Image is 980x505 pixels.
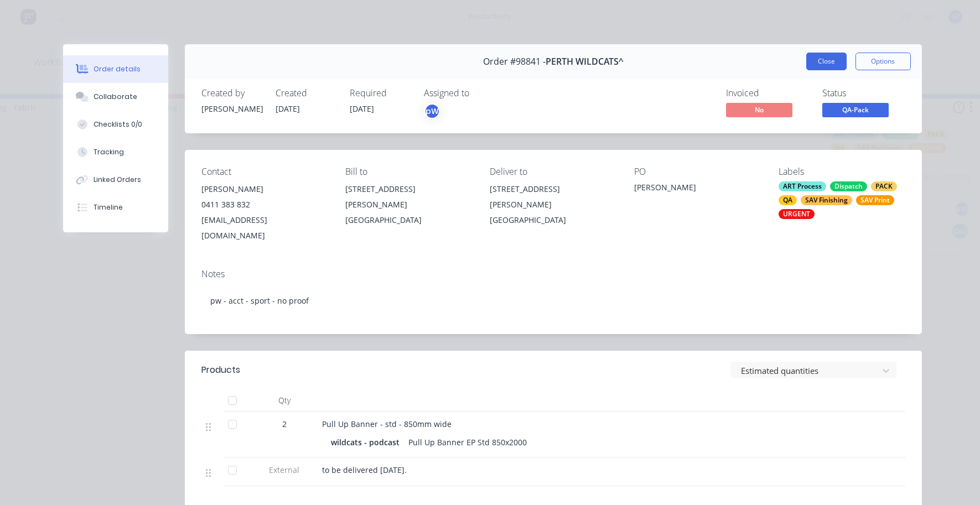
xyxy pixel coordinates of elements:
[822,103,889,119] button: QA-Pack
[490,166,616,177] div: Deliver to
[779,166,905,177] div: Labels
[201,88,262,98] div: Created by
[490,181,616,228] div: [STREET_ADDRESS][PERSON_NAME][GEOGRAPHIC_DATA]
[345,212,472,228] div: [GEOGRAPHIC_DATA]
[726,103,792,117] span: No
[404,434,531,450] div: Pull Up Banner EP Std 850x2000
[94,64,141,74] div: Order details
[63,111,168,138] button: Checklists 0/0
[63,55,168,83] button: Order details
[871,181,897,191] div: PACK
[201,181,328,243] div: [PERSON_NAME]0411 383 832[EMAIL_ADDRESS][DOMAIN_NAME]
[63,83,168,111] button: Collaborate
[282,418,287,430] span: 2
[201,269,905,279] div: Notes
[490,181,616,212] div: [STREET_ADDRESS][PERSON_NAME]
[483,56,546,67] span: Order #98841 -
[322,419,452,429] span: Pull Up Banner - std - 850mm wide
[350,103,374,114] span: [DATE]
[94,202,123,212] div: Timeline
[276,88,336,98] div: Created
[830,181,867,191] div: Dispatch
[201,103,262,114] div: [PERSON_NAME]
[779,195,797,205] div: QA
[350,88,411,98] div: Required
[331,434,404,450] div: wildcats - podcast
[345,181,472,228] div: [STREET_ADDRESS][PERSON_NAME][GEOGRAPHIC_DATA]
[201,197,328,212] div: 0411 383 832
[94,119,142,129] div: Checklists 0/0
[490,212,616,228] div: [GEOGRAPHIC_DATA]
[201,363,240,377] div: Products
[345,166,472,177] div: Bill to
[634,181,761,197] div: [PERSON_NAME]
[201,212,328,243] div: [EMAIL_ADDRESS][DOMAIN_NAME]
[779,209,815,219] div: URGENT
[424,88,535,98] div: Assigned to
[201,181,328,197] div: [PERSON_NAME]
[806,53,847,70] button: Close
[546,56,624,67] span: PERTH WILDCATS^
[822,88,905,98] div: Status
[63,194,168,221] button: Timeline
[779,181,826,191] div: ART Process
[63,166,168,194] button: Linked Orders
[345,181,472,212] div: [STREET_ADDRESS][PERSON_NAME]
[726,88,809,98] div: Invoiced
[856,195,894,205] div: SAV Print
[94,147,124,157] div: Tracking
[634,166,761,177] div: PO
[801,195,852,205] div: SAV Finishing
[94,175,141,185] div: Linked Orders
[276,103,300,114] span: [DATE]
[201,284,905,317] div: pw - acct - sport - no proof
[94,92,137,102] div: Collaborate
[251,389,318,412] div: Qty
[201,166,328,177] div: Contact
[822,103,889,117] span: QA-Pack
[424,103,440,119] button: pW
[63,138,168,166] button: Tracking
[855,53,911,70] button: Options
[256,464,313,476] span: External
[322,465,407,475] span: to be delivered [DATE].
